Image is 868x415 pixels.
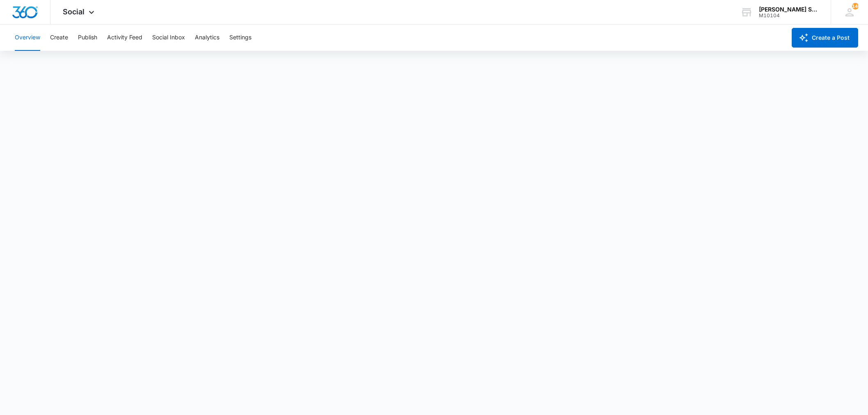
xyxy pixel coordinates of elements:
div: account name [759,6,819,13]
span: 140 [852,3,859,9]
div: notifications count [852,3,859,9]
button: Settings [229,25,251,51]
button: Analytics [195,25,219,51]
button: Activity Feed [107,25,142,51]
span: Social [63,7,85,16]
button: Overview [15,25,40,51]
button: Social Inbox [152,25,185,51]
button: Create a Post [792,28,858,48]
div: account id [759,13,819,18]
button: Publish [78,25,97,51]
button: Create [50,25,68,51]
